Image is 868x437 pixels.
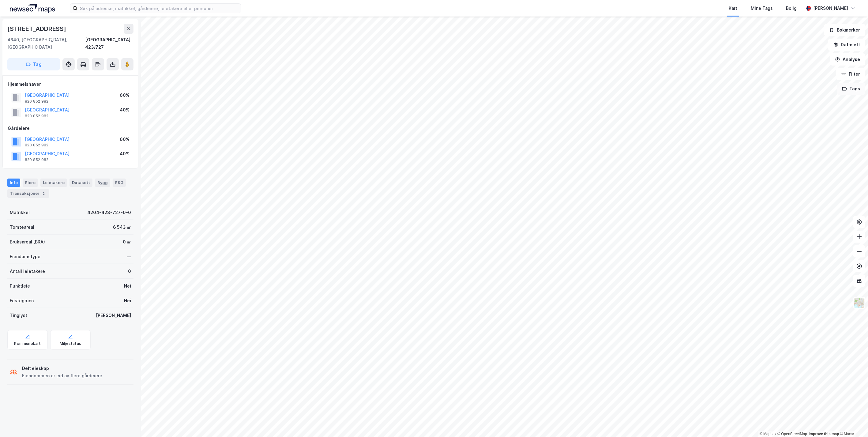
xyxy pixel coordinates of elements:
[7,179,20,186] div: Info
[837,83,866,95] button: Tags
[113,224,131,231] div: 6 543 ㎡
[10,209,30,216] div: Matrikkel
[778,432,807,436] a: OpenStreetMap
[760,432,776,436] a: Mapbox
[814,5,848,12] div: [PERSON_NAME]
[25,143,48,148] div: 820 852 982
[96,312,131,319] div: [PERSON_NAME]
[7,189,49,198] div: Transaksjoner
[837,408,868,437] iframe: Chat Widget
[7,58,60,70] button: Tag
[786,5,797,12] div: Bolig
[828,39,866,51] button: Datasett
[824,24,866,36] button: Bokmerker
[10,224,34,231] div: Tomteareal
[22,365,102,372] div: Delt eieskap
[854,297,865,309] img: Z
[23,179,38,186] div: Eiere
[7,24,67,34] div: [STREET_ADDRESS]
[809,432,839,436] a: Improve this map
[14,341,41,346] div: Kommunekart
[124,282,131,290] div: Nei
[8,125,133,132] div: Gårdeiere
[10,297,34,304] div: Festegrunn
[25,114,48,119] div: 820 852 982
[10,282,30,290] div: Punktleie
[830,53,866,66] button: Analyse
[40,179,67,186] div: Leietakere
[95,179,110,186] div: Bygg
[127,253,131,260] div: —
[729,5,737,12] div: Kart
[123,238,131,246] div: 0 ㎡
[124,297,131,304] div: Nei
[751,5,773,12] div: Mine Tags
[60,341,81,346] div: Miljøstatus
[120,136,130,143] div: 60%
[10,312,27,319] div: Tinglyst
[25,99,48,104] div: 820 852 982
[113,179,126,186] div: ESG
[10,268,45,275] div: Antall leietakere
[10,253,40,260] div: Eiendomstype
[10,4,55,13] img: logo.a4113a55bc3d86da70a041830d287a7e.svg
[85,36,133,51] div: [GEOGRAPHIC_DATA], 423/727
[837,408,868,437] div: Kontrollprogram for chat
[836,68,866,80] button: Filter
[10,238,45,246] div: Bruksareal (BRA)
[22,372,102,379] div: Eiendommen er eid av flere gårdeiere
[87,209,131,216] div: 4204-423-727-0-0
[41,190,47,197] div: 2
[128,268,131,275] div: 0
[7,36,85,51] div: 4640, [GEOGRAPHIC_DATA], [GEOGRAPHIC_DATA]
[77,4,241,13] input: Søk på adresse, matrikkel, gårdeiere, leietakere eller personer
[120,92,130,99] div: 60%
[120,106,130,114] div: 40%
[120,150,130,157] div: 40%
[25,157,48,162] div: 820 852 982
[8,81,133,88] div: Hjemmelshaver
[70,179,92,186] div: Datasett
